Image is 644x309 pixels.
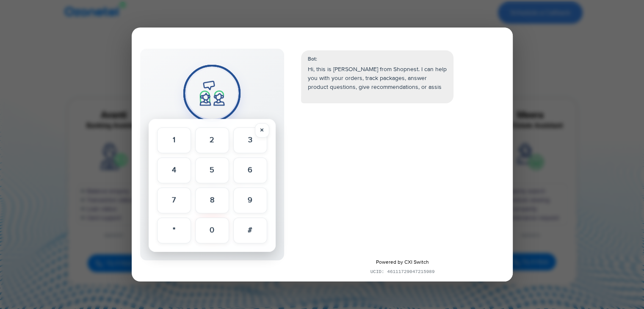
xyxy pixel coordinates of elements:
button: 8 [195,188,229,213]
button: 0 [195,218,229,243]
button: 2 [195,127,229,153]
button: 7 [157,188,191,213]
p: Hi, this is [PERSON_NAME] from Shopnest. I can help you with your orders, track packages, answer ... [308,65,447,91]
div: Bot: [308,55,447,63]
div: Powered by CXI Switch [299,259,506,266]
button: × [255,123,269,138]
button: 5 [195,157,229,183]
button: 1 [157,127,191,153]
div: UCID: 46111729047215989 [299,268,506,276]
button: 3 [233,127,267,153]
button: 4 [157,157,191,183]
button: 9 [233,188,267,213]
button: 6 [233,157,267,183]
button: # [233,218,267,243]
